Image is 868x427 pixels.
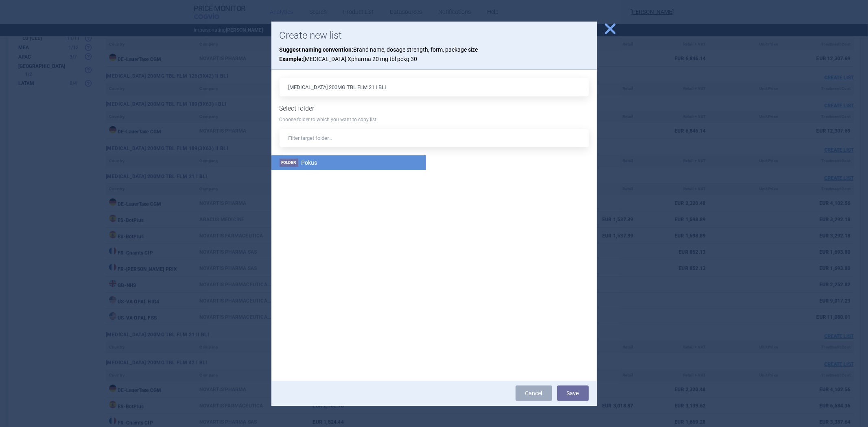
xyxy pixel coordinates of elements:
[516,386,552,401] a: Cancel
[302,159,317,166] span: Pokus
[280,105,589,112] h1: Select folder
[280,45,589,63] p: Brand name, dosage strength, form, package size [MEDICAL_DATA] Xpharma 20 mg tbl pckg 30
[280,30,589,41] h1: Create new list
[280,46,354,53] strong: Suggest naming convention:
[280,129,589,147] input: Filter target folder…
[280,159,298,167] span: Folder
[280,78,589,96] input: List name
[280,56,304,62] strong: Example:
[280,116,589,123] p: Choose folder to which you want to copy list
[557,386,589,401] button: Save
